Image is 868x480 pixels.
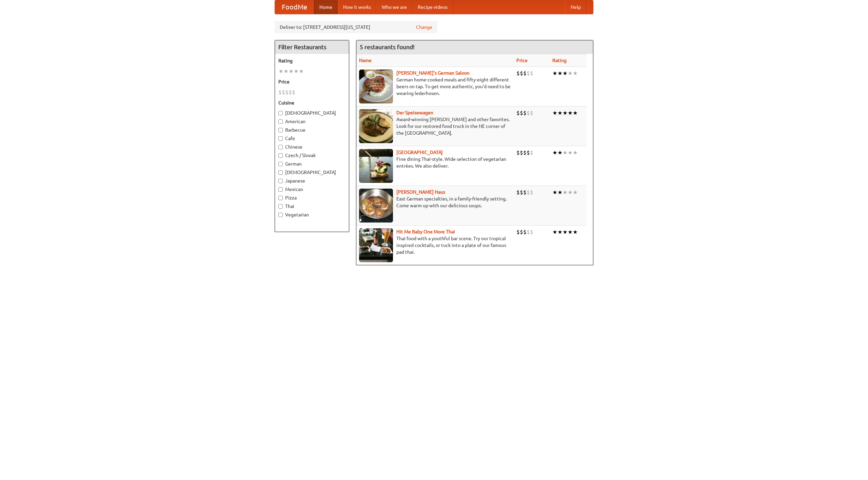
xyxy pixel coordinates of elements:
a: Who we are [376,0,412,14]
li: ★ [294,68,299,75]
li: $ [523,228,527,236]
li: ★ [563,109,568,117]
img: esthers.jpg [359,70,393,103]
h5: Rating [278,57,346,64]
li: ★ [563,149,568,156]
a: Recipe videos [412,0,453,14]
div: Deliver to: [STREET_ADDRESS][US_STATE] [275,21,437,33]
li: $ [530,189,533,196]
li: ★ [573,70,578,77]
li: $ [523,109,527,117]
li: ★ [563,228,568,236]
input: German [278,162,283,166]
a: Rating [552,58,567,63]
li: ★ [557,189,563,196]
li: $ [282,89,285,96]
li: ★ [552,228,557,236]
label: German [278,160,346,167]
li: ★ [568,109,573,117]
li: ★ [299,68,304,75]
li: ★ [557,149,563,156]
a: Help [565,0,586,14]
p: Fine dining Thai-style. Wide selection of vegetarian entrées. We also deliver. [359,156,511,169]
a: Home [314,0,338,14]
a: FoodMe [275,0,314,14]
li: $ [527,109,530,117]
li: $ [292,89,295,96]
li: ★ [552,189,557,196]
ng-pluralize: 5 restaurants found! [360,44,415,50]
b: [PERSON_NAME]'s German Saloon [396,70,470,76]
li: $ [527,149,530,156]
input: Japanese [278,179,283,183]
li: $ [520,228,523,236]
h5: Price [278,78,346,85]
li: ★ [573,228,578,236]
input: Vegetarian [278,213,283,217]
img: satay.jpg [359,149,393,183]
li: ★ [568,149,573,156]
a: Hit Me Baby One More Thai [396,229,455,234]
li: $ [527,70,530,77]
li: ★ [573,109,578,117]
li: $ [285,89,289,96]
input: American [278,119,283,124]
li: $ [520,149,523,156]
label: Thai [278,203,346,210]
label: Vegetarian [278,211,346,218]
img: speisewagen.jpg [359,109,393,143]
p: German home-cooked meals and fifty-eight different beers on tap. To get more authentic, you'd nee... [359,76,511,97]
li: ★ [573,149,578,156]
input: [DEMOGRAPHIC_DATA] [278,170,283,175]
a: [GEOGRAPHIC_DATA] [396,150,443,155]
a: Der Speisewagen [396,110,433,115]
li: $ [289,89,292,96]
input: Czech / Slovak [278,153,283,158]
li: $ [278,89,282,96]
input: Pizza [278,196,283,200]
a: Name [359,58,372,63]
li: ★ [557,109,563,117]
label: Chinese [278,143,346,150]
li: ★ [573,189,578,196]
a: [PERSON_NAME] Haus [396,189,445,195]
li: $ [516,109,520,117]
li: $ [520,109,523,117]
label: Barbecue [278,127,346,133]
li: ★ [568,70,573,77]
li: $ [516,149,520,156]
li: ★ [568,189,573,196]
li: ★ [563,189,568,196]
li: ★ [557,70,563,77]
li: ★ [568,228,573,236]
input: Barbecue [278,128,283,132]
p: Thai food with a youthful bar scene. Try our tropical inspired cocktails, or tuck into a plate of... [359,235,511,255]
input: Cafe [278,136,283,141]
li: ★ [289,68,294,75]
li: $ [523,189,527,196]
li: ★ [552,149,557,156]
li: $ [530,228,533,236]
label: Czech / Slovak [278,152,346,159]
label: Japanese [278,177,346,184]
li: $ [527,189,530,196]
label: [DEMOGRAPHIC_DATA] [278,110,346,116]
label: Pizza [278,194,346,201]
li: ★ [557,228,563,236]
li: $ [516,189,520,196]
a: Price [516,58,528,63]
label: Mexican [278,186,346,193]
p: East German specialties, in a family-friendly setting. Come warm up with our delicious soups. [359,195,511,209]
h4: Filter Restaurants [275,40,349,54]
li: $ [530,109,533,117]
li: ★ [278,68,283,75]
h5: Cuisine [278,99,346,106]
li: $ [530,70,533,77]
a: Change [416,24,432,31]
img: kohlhaus.jpg [359,189,393,223]
input: Mexican [278,187,283,192]
li: $ [520,70,523,77]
